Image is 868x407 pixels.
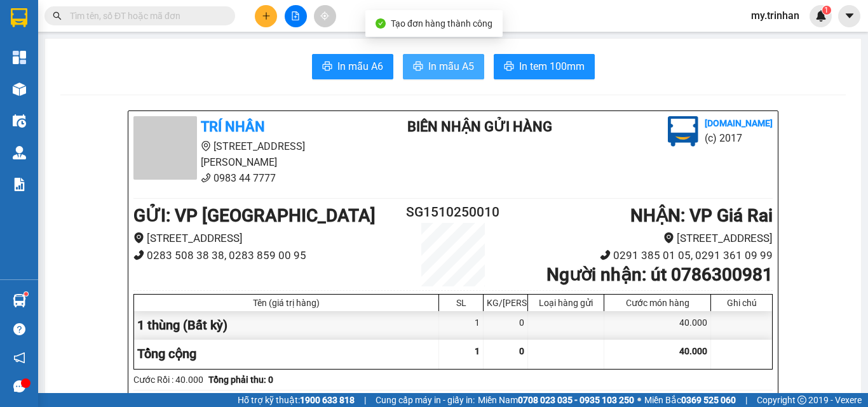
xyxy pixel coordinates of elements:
[13,51,26,64] img: dashboard-icon
[442,298,480,308] div: SL
[484,311,528,340] div: 0
[705,118,773,128] b: [DOMAIN_NAME]
[745,393,747,407] span: |
[519,346,524,356] span: 0
[300,395,355,405] strong: 1900 633 818
[531,298,600,308] div: Loại hàng gửi
[262,11,271,20] span: plus
[428,58,474,74] span: In mẫu A5
[487,298,524,308] div: KG/[PERSON_NAME]
[506,230,773,247] li: [STREET_ADDRESS]
[13,83,26,96] img: warehouse-icon
[815,10,827,22] img: icon-new-feature
[133,230,400,247] li: [STREET_ADDRESS]
[133,247,400,264] li: 0283 508 38 38, 0283 859 00 95
[291,11,300,20] span: file-add
[201,119,265,135] b: TRÍ NHÂN
[133,170,370,186] li: 0983 44 7777
[478,393,634,407] span: Miền Nam
[320,11,329,20] span: aim
[679,346,707,356] span: 40.000
[208,375,273,385] b: Tổng phải thu: 0
[6,60,242,76] li: 0983 44 7777
[13,380,25,392] span: message
[822,6,831,15] sup: 1
[838,5,860,27] button: caret-down
[238,393,355,407] span: Hỗ trợ kỹ thuật:
[53,11,62,20] span: search
[133,205,376,226] b: GỬI : VP [GEOGRAPHIC_DATA]
[6,95,248,116] b: GỬI : VP [GEOGRAPHIC_DATA]
[546,264,773,285] b: Người nhận : út 0786300981
[600,250,611,260] span: phone
[133,373,203,387] div: Cước Rồi : 40.000
[604,311,711,340] div: 40.000
[504,61,514,73] span: printer
[824,6,829,15] span: 1
[137,298,435,308] div: Tên (giá trị hàng)
[714,298,769,308] div: Ghi chú
[637,397,641,403] span: ⚪️
[322,61,332,73] span: printer
[312,54,393,79] button: printerIn mẫu A6
[797,396,806,404] span: copyright
[475,346,480,356] span: 1
[439,311,484,340] div: 1
[133,138,370,170] li: [STREET_ADDRESS][PERSON_NAME]
[255,5,277,27] button: plus
[13,294,26,307] img: warehouse-icon
[506,247,773,264] li: 0291 385 01 05, 0291 361 09 99
[519,58,585,74] span: In tem 100mm
[13,114,26,128] img: warehouse-icon
[376,18,386,29] span: check-circle
[681,395,736,405] strong: 0369 525 060
[6,28,242,60] li: [STREET_ADDRESS][PERSON_NAME]
[607,298,707,308] div: Cước món hàng
[364,393,366,407] span: |
[134,311,439,340] div: 1 thùng (Bất kỳ)
[11,8,27,27] img: logo-vxr
[413,61,423,73] span: printer
[13,178,26,191] img: solution-icon
[844,10,855,22] span: caret-down
[494,54,595,79] button: printerIn tem 100mm
[391,18,492,29] span: Tạo đơn hàng thành công
[518,395,634,405] strong: 0708 023 035 - 0935 103 250
[73,8,137,24] b: TRÍ NHÂN
[133,232,144,243] span: environment
[644,393,736,407] span: Miền Bắc
[668,116,698,147] img: logo.jpg
[13,352,25,364] span: notification
[741,8,810,23] span: my.trinhan
[400,202,506,223] h2: SG1510250010
[73,30,83,41] span: environment
[407,119,552,135] b: BIÊN NHẬN GỬI HÀNG
[13,146,26,159] img: warehouse-icon
[705,130,773,146] li: (c) 2017
[630,205,773,226] b: NHẬN : VP Giá Rai
[24,292,28,296] sup: 1
[314,5,336,27] button: aim
[13,323,25,335] span: question-circle
[137,346,196,361] span: Tổng cộng
[403,54,484,79] button: printerIn mẫu A5
[133,250,144,260] span: phone
[376,393,475,407] span: Cung cấp máy in - giấy in:
[201,141,211,151] span: environment
[70,9,220,23] input: Tìm tên, số ĐT hoặc mã đơn
[201,173,211,183] span: phone
[663,232,674,243] span: environment
[337,58,383,74] span: In mẫu A6
[73,62,83,72] span: phone
[285,5,307,27] button: file-add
